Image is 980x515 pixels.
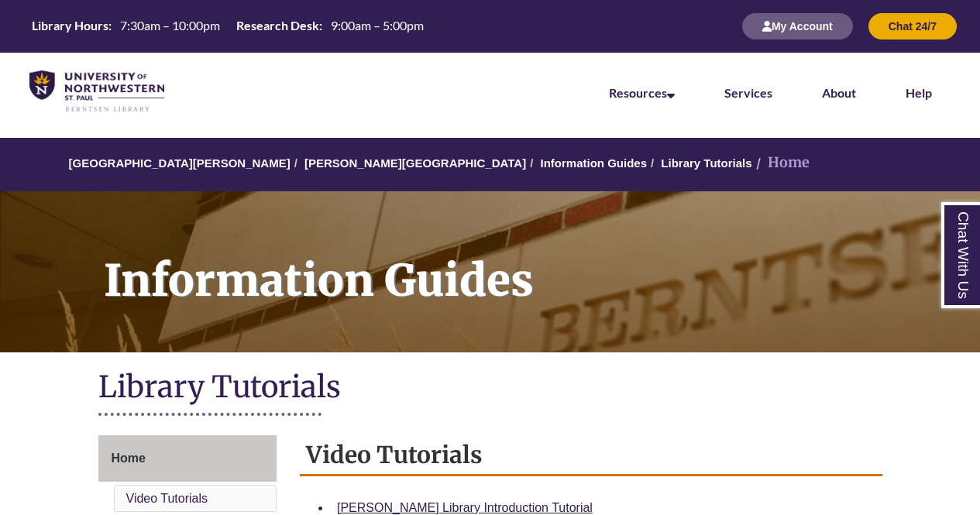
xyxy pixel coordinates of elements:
[906,85,932,100] a: Help
[98,368,882,409] h1: Library Tutorials
[661,156,751,170] a: Library Tutorials
[98,435,277,482] a: Home
[300,435,882,476] h2: Video Tutorials
[304,156,526,170] a: [PERSON_NAME][GEOGRAPHIC_DATA]
[120,18,220,33] span: 7:30am – 10:00pm
[724,85,772,100] a: Services
[29,70,164,113] img: UNWSP Library Logo
[868,19,957,33] a: Chat 24/7
[822,85,856,100] a: About
[609,85,675,100] a: Resources
[331,18,424,33] span: 9:00am – 5:00pm
[868,13,957,39] button: Chat 24/7
[26,17,114,34] th: Library Hours:
[69,156,291,170] a: [GEOGRAPHIC_DATA][PERSON_NAME]
[126,492,208,505] a: Video Tutorials
[540,156,647,170] a: Information Guides
[26,17,430,36] a: Hours Today
[742,19,853,33] a: My Account
[112,451,146,465] span: Home
[337,501,593,514] a: [PERSON_NAME] Library Introduction Tutorial
[752,152,810,174] li: Home
[87,191,980,332] h1: Information Guides
[26,17,430,34] table: Hours Today
[742,13,853,39] button: My Account
[230,17,325,34] th: Research Desk:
